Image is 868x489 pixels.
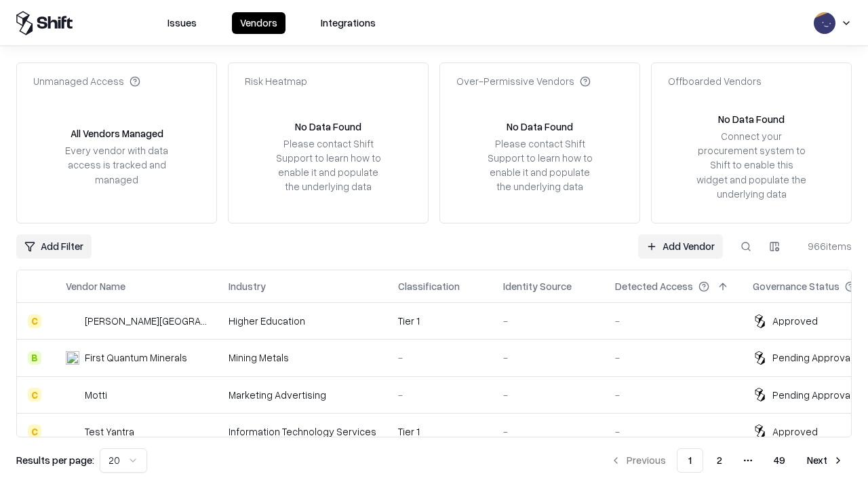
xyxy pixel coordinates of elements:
[16,234,92,259] button: Add Filter
[398,424,481,439] div: Tier 1
[503,279,572,293] div: Identity Source
[295,120,361,134] div: No Data Found
[503,388,593,402] div: -
[229,424,376,439] div: Information Technology Services
[159,12,205,34] button: Issues
[229,279,266,293] div: Industry
[718,112,785,126] div: No Data Found
[615,314,731,328] div: -
[71,126,163,141] div: All Vendors Managed
[66,351,79,365] img: First Quantum Minerals
[772,388,852,402] div: Pending Approval
[232,12,285,34] button: Vendors
[28,388,41,401] div: C
[503,314,593,328] div: -
[602,448,852,473] nav: pagination
[615,388,731,402] div: -
[772,350,852,365] div: Pending Approval
[638,234,723,259] a: Add Vendor
[753,279,840,293] div: Governance Status
[772,314,818,328] div: Approved
[66,388,79,401] img: Motti
[229,350,376,365] div: Mining Metals
[28,424,41,438] div: C
[85,350,187,365] div: First Quantum Minerals
[229,388,376,402] div: Marketing Advertising
[85,424,134,439] div: Test Yantra
[85,314,207,328] div: [PERSON_NAME][GEOGRAPHIC_DATA]
[503,350,593,365] div: -
[16,453,94,467] p: Results per page:
[33,74,140,88] div: Unmanaged Access
[615,350,731,365] div: -
[772,424,818,439] div: Approved
[85,388,107,402] div: Motti
[507,120,573,134] div: No Data Found
[763,448,796,473] button: 49
[677,448,703,473] button: 1
[456,74,591,88] div: Over-Permissive Vendors
[28,314,41,328] div: C
[668,74,762,88] div: Offboarded Vendors
[66,279,125,293] div: Vendor Name
[398,350,481,365] div: -
[60,143,173,186] div: Every vendor with data access is tracked and managed
[66,424,79,438] img: Test Yantra
[398,388,481,402] div: -
[615,279,693,293] div: Detected Access
[313,12,384,34] button: Integrations
[28,351,41,365] div: B
[695,129,808,201] div: Connect your procurement system to Shift to enable this widget and populate the underlying data
[799,448,852,473] button: Next
[229,314,376,328] div: Higher Education
[484,137,596,194] div: Please contact Shift Support to learn how to enable it and populate the underlying data
[272,137,384,194] div: Please contact Shift Support to learn how to enable it and populate the underlying data
[398,279,460,293] div: Classification
[797,239,852,253] div: 966 items
[615,424,731,439] div: -
[503,424,593,439] div: -
[245,74,307,88] div: Risk Heatmap
[398,314,481,328] div: Tier 1
[66,314,79,328] img: Reichman University
[706,448,733,473] button: 2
